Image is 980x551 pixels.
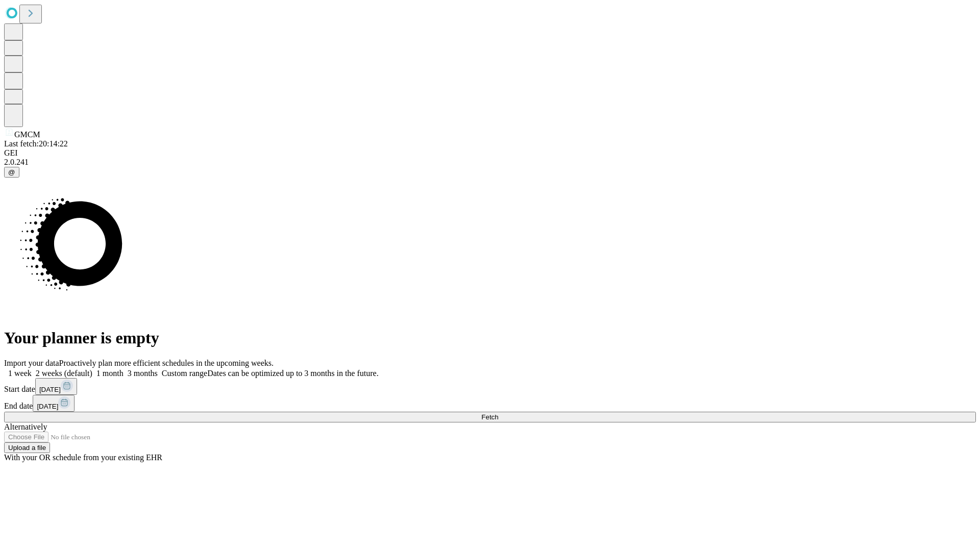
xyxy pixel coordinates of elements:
[59,359,274,367] span: Proactively plan more efficient schedules in the upcoming weeks.
[36,369,92,378] span: 2 weeks (default)
[4,167,19,178] button: @
[128,369,158,378] span: 3 months
[4,378,976,395] div: Start date
[14,130,40,139] span: GMCM
[4,148,976,158] div: GEI
[162,369,207,378] span: Custom range
[39,386,61,393] span: [DATE]
[37,403,58,410] span: [DATE]
[4,329,976,347] h1: Your planner is empty
[4,158,976,167] div: 2.0.241
[8,369,32,378] span: 1 week
[4,139,68,148] span: Last fetch: 20:14:22
[481,413,498,421] span: Fetch
[35,378,77,395] button: [DATE]
[4,453,162,462] span: With your OR schedule from your existing EHR
[4,412,976,422] button: Fetch
[33,395,75,412] button: [DATE]
[207,369,378,378] span: Dates can be optimized up to 3 months in the future.
[4,395,976,412] div: End date
[4,422,47,431] span: Alternatively
[96,369,124,378] span: 1 month
[4,359,59,367] span: Import your data
[8,168,15,176] span: @
[4,442,50,453] button: Upload a file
